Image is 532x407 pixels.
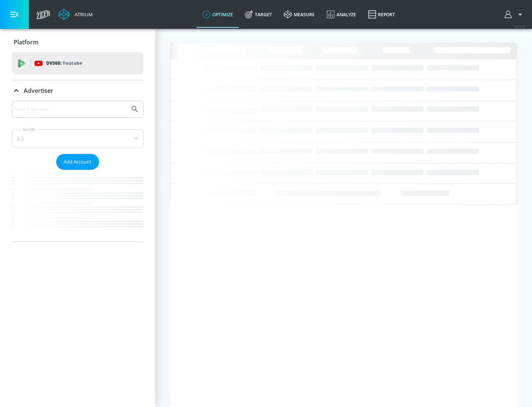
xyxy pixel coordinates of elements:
a: Target [239,1,278,28]
input: Search by name [15,104,127,114]
a: optimize [197,1,239,28]
button: Add Account [56,154,99,170]
a: Atrium [58,9,93,20]
nav: list of Advertiser [12,170,143,242]
a: measure [278,1,321,28]
div: Platform [12,32,143,53]
div: Advertiser [12,80,143,101]
div: DV360: Youtube [12,52,143,74]
a: Analyze [321,1,362,28]
a: Report [362,1,401,28]
span: v 4.25.4 [514,24,525,28]
div: A-Z [12,129,143,148]
p: Advertiser [24,87,53,95]
p: DV360: [46,59,82,67]
p: Platform [14,38,38,46]
p: Youtube [62,59,82,67]
div: Advertiser [12,101,143,242]
span: Add Account [64,158,92,166]
label: Sort By [21,127,37,132]
div: Atrium [72,11,93,18]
